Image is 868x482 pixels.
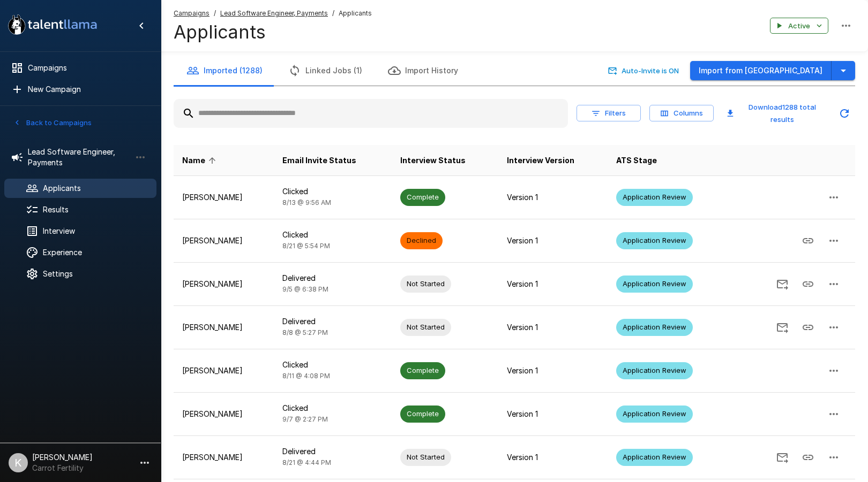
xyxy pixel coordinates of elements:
[182,235,265,246] p: [PERSON_NAME]
[507,452,599,463] p: Version 1
[795,235,821,244] span: Copy Interview Link
[616,192,693,202] span: Application Review
[282,458,331,466] span: 8/21 @ 4:44 PM
[174,9,209,17] u: Campaigns
[400,365,445,376] span: Complete
[616,322,693,332] span: Application Review
[282,359,383,370] p: Clicked
[507,365,599,376] p: Version 1
[400,279,451,289] span: Not Started
[182,452,265,463] p: [PERSON_NAME]
[214,8,216,19] span: /
[690,61,832,81] button: Import from [GEOGRAPHIC_DATA]
[834,103,855,124] button: Updated Today - 6:22 PM
[339,8,372,19] span: Applicants
[282,186,383,197] p: Clicked
[182,154,219,167] span: Name
[507,154,574,167] span: Interview Version
[795,322,821,331] span: Copy Interview Link
[282,229,383,240] p: Clicked
[769,322,795,331] span: Send Invitation
[795,452,821,461] span: Copy Interview Link
[769,279,795,288] span: Send Invitation
[606,63,682,79] button: Auto-Invite is ON
[282,372,330,380] span: 8/11 @ 4:08 PM
[400,192,445,202] span: Complete
[182,192,265,203] p: [PERSON_NAME]
[616,154,657,167] span: ATS Stage
[282,242,330,250] span: 8/21 @ 5:54 PM
[507,322,599,333] p: Version 1
[182,279,265,289] p: [PERSON_NAME]
[220,9,328,17] u: Lead Software Engineer, Payments
[275,56,375,86] button: Linked Jobs (1)
[282,285,328,293] span: 9/5 @ 6:38 PM
[282,415,328,423] span: 9/7 @ 2:27 PM
[282,403,383,414] p: Clicked
[795,279,821,288] span: Copy Interview Link
[332,8,334,19] span: /
[182,365,265,376] p: [PERSON_NAME]
[770,18,828,34] button: Active
[282,154,356,167] span: Email Invite Status
[507,192,599,203] p: Version 1
[616,279,693,289] span: Application Review
[769,452,795,461] span: Send Invitation
[282,198,331,206] span: 8/13 @ 9:56 AM
[507,279,599,289] p: Version 1
[616,365,693,376] span: Application Review
[375,56,471,86] button: Import History
[400,322,451,332] span: Not Started
[182,322,265,333] p: [PERSON_NAME]
[616,235,693,246] span: Application Review
[174,56,275,86] button: Imported (1288)
[182,409,265,419] p: [PERSON_NAME]
[282,273,383,284] p: Delivered
[400,235,443,246] span: Declined
[616,452,693,462] span: Application Review
[722,99,829,128] button: Download1288 total results
[616,409,693,419] span: Application Review
[577,105,641,121] button: Filters
[282,328,328,336] span: 8/8 @ 5:27 PM
[507,235,599,246] p: Version 1
[649,105,714,121] button: Columns
[400,409,445,419] span: Complete
[282,316,383,327] p: Delivered
[400,452,451,462] span: Not Started
[507,409,599,419] p: Version 1
[174,21,372,43] h4: Applicants
[400,154,466,167] span: Interview Status
[282,446,383,457] p: Delivered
